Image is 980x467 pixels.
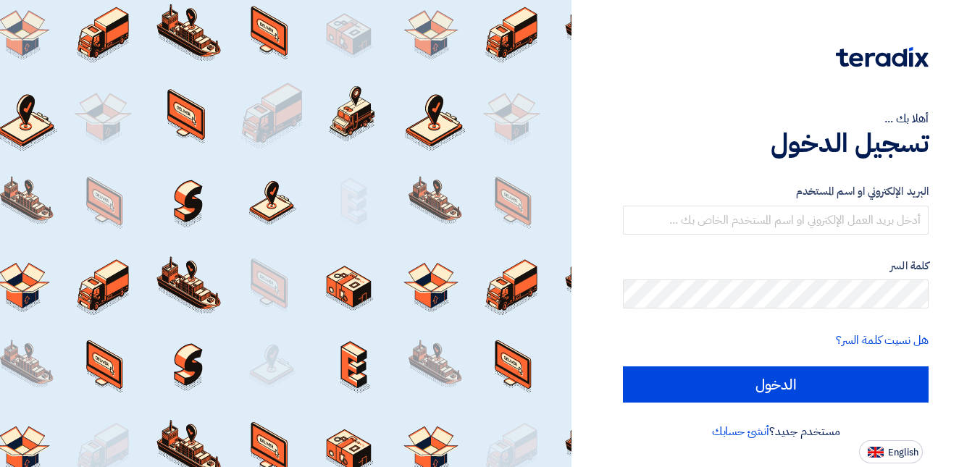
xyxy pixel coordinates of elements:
[836,332,929,349] a: هل نسيت كلمة السر؟
[868,447,884,458] img: en-US.png
[623,127,929,159] h1: تسجيل الدخول
[623,423,929,440] div: مستخدم جديد؟
[712,423,769,440] a: أنشئ حسابك
[623,110,929,127] div: أهلا بك ...
[836,47,929,67] img: Teradix logo
[623,206,929,235] input: أدخل بريد العمل الإلكتروني او اسم المستخدم الخاص بك ...
[623,183,929,200] label: البريد الإلكتروني او اسم المستخدم
[888,447,918,458] span: English
[859,440,923,463] button: English
[623,258,929,274] label: كلمة السر
[623,366,929,403] input: الدخول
